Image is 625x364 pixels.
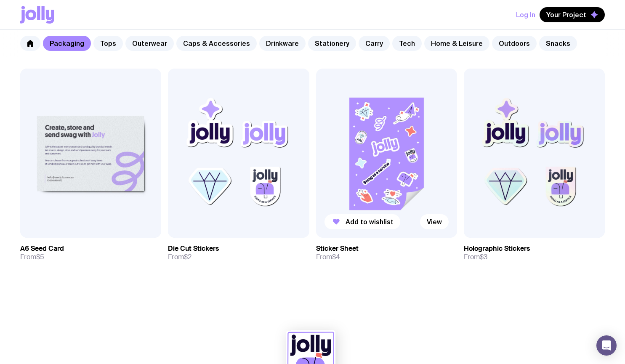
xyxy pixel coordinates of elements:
span: $5 [36,252,44,261]
span: $3 [480,252,487,261]
span: From [316,253,340,261]
a: Packaging [43,36,91,51]
span: From [168,253,191,261]
a: Carry [359,36,390,51]
a: View [420,214,449,229]
a: Outdoors [492,36,537,51]
a: Drinkware [259,36,306,51]
a: Home & Leisure [424,36,489,51]
div: Open Intercom Messenger [596,335,617,356]
button: Your Project [540,7,605,22]
span: $4 [332,252,340,261]
a: Stationery [308,36,356,51]
a: A6 Seed CardFrom$5 [20,238,161,268]
h3: Sticker Sheet [316,244,359,253]
button: Log In [516,7,535,22]
span: From [464,253,487,261]
span: Your Project [546,11,586,19]
button: Add to wishlist [324,214,400,229]
h3: A6 Seed Card [20,244,64,253]
a: Tops [93,36,123,51]
a: Outerwear [125,36,174,51]
span: Add to wishlist [346,218,394,226]
a: Holographic StickersFrom$3 [464,238,605,268]
a: Sticker SheetFrom$4 [316,238,457,268]
a: Die Cut StickersFrom$2 [168,238,309,268]
h3: Holographic Stickers [464,244,530,253]
h3: Die Cut Stickers [168,244,219,253]
span: From [20,253,44,261]
a: Caps & Accessories [176,36,257,51]
a: Snacks [539,36,577,51]
span: $2 [184,252,191,261]
a: Tech [392,36,422,51]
